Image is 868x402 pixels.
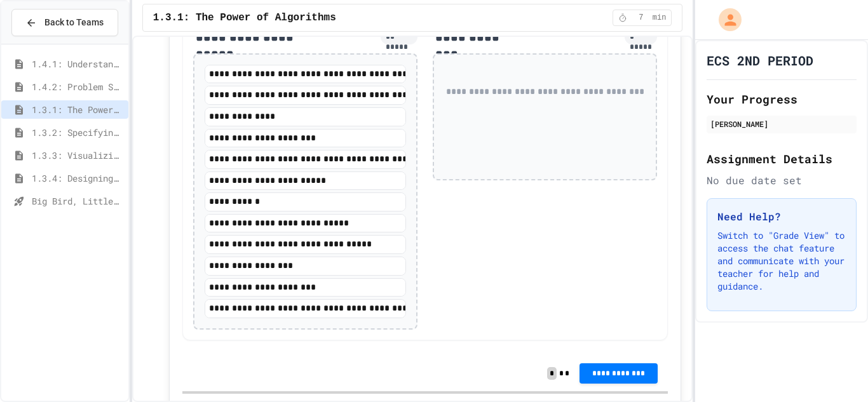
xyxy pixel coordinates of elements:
[717,229,846,293] p: Switch to "Grade View" to access the chat feature and communicate with your teacher for help and ...
[710,118,853,130] div: [PERSON_NAME]
[32,57,123,70] span: 1.4.1: Understanding Games with Flowcharts
[11,9,118,36] button: Back to Teams
[32,171,123,185] span: 1.3.4: Designing Flowcharts
[32,149,123,162] span: 1.3.3: Visualizing Logic with Flowcharts
[44,16,104,29] span: Back to Teams
[707,51,813,69] h1: ECS 2ND PERIOD
[705,5,745,34] div: My Account
[653,13,667,23] span: min
[32,194,123,208] span: Big Bird, Little Fish
[631,13,651,23] span: 7
[707,90,857,108] h2: Your Progress
[32,80,123,93] span: 1.4.2: Problem Solving Reflection
[707,150,857,168] h2: Assignment Details
[32,103,123,116] span: 1.3.1: The Power of Algorithms
[707,173,857,188] div: No due date set
[717,209,846,224] h3: Need Help?
[32,126,123,139] span: 1.3.2: Specifying Ideas with Pseudocode
[153,10,336,25] span: 1.3.1: The Power of Algorithms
